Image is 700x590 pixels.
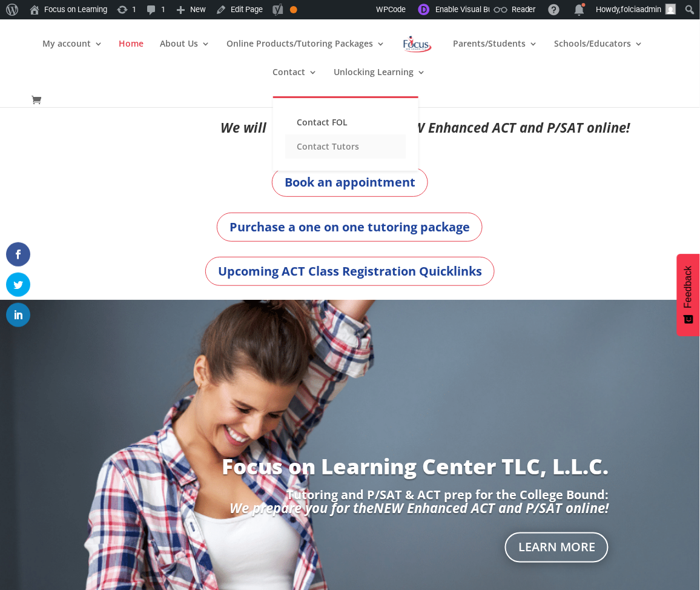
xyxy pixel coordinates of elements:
a: Book an appointment [272,168,428,197]
a: Contact Tutors [285,134,406,159]
a: Contact [273,68,318,96]
span: Feedback [683,266,694,308]
a: Learn More [505,532,609,563]
a: Upcoming ACT Class Registration Quicklinks [205,257,495,286]
a: Contact FOL [285,110,406,134]
em: We prepare you for the [229,499,374,517]
a: Unlocking Learning [334,68,426,96]
em: We will prepare you for the [220,118,395,136]
div: OK [290,6,297,13]
em: NEW Enhanced ACT and P/SAT online! [395,118,630,136]
img: Focus on Learning [402,33,434,55]
span: folciaadmin [621,5,662,14]
a: Home [119,39,144,68]
em: NEW Enhanced ACT and P/SAT online! [374,499,609,517]
a: Focus on Learning Center TLC, L.L.C. [222,452,609,480]
a: My account [42,39,103,68]
button: Feedback - Show survey [677,254,700,336]
a: Online Products/Tutoring Packages [227,39,386,68]
a: Schools/Educators [554,39,643,68]
a: Parents/Students [453,39,538,68]
a: About Us [160,39,211,68]
a: Purchase a one on one tutoring package [217,213,483,242]
img: Views over 48 hours. Click for more Jetpack Stats. [308,2,376,17]
p: Tutoring and P/SAT & ACT prep for the College Bound: [91,489,609,501]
